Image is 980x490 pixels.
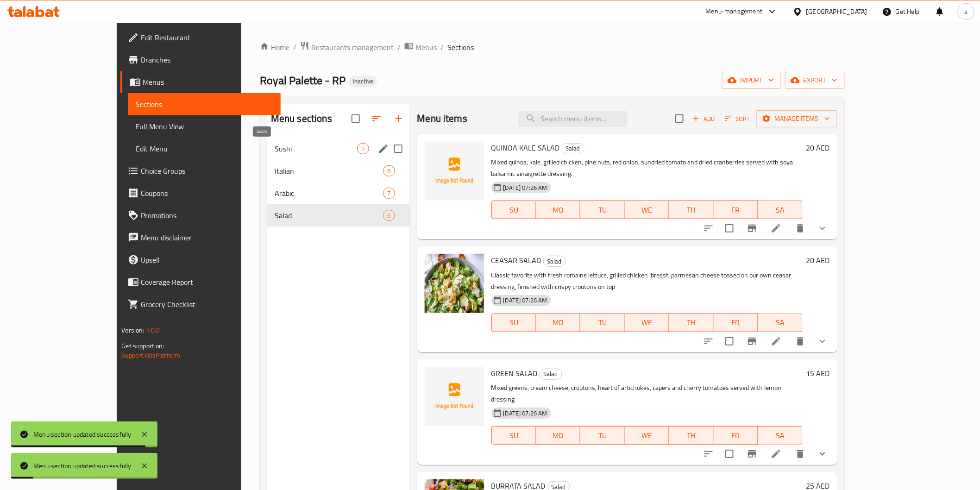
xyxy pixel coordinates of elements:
img: GREEN SALAD [425,367,484,426]
span: SU [496,429,533,442]
span: [DATE] 07:26 AM [500,409,551,418]
span: TU [584,316,621,329]
button: sort-choices [697,217,720,239]
a: Edit menu item [771,448,782,459]
button: SU [491,426,536,445]
button: show more [811,443,834,465]
span: Restaurants management [311,42,394,53]
span: Salad [275,210,383,221]
a: Menus [404,41,437,53]
span: Sections [136,99,273,110]
img: QUINOA KALE SALAD [425,141,484,201]
button: sort-choices [697,330,720,352]
span: SA [762,203,799,217]
div: items [383,210,395,221]
div: Menu-management [706,6,763,17]
span: Edit Restaurant [141,32,273,43]
span: FR [717,429,754,442]
button: TH [669,201,714,219]
span: Full Menu View [136,121,273,132]
span: Sections [447,42,474,53]
span: WE [628,429,666,442]
span: Manage items [764,113,830,125]
span: WE [628,316,666,329]
span: TH [673,203,710,217]
div: Salad [540,369,562,380]
span: a [964,6,967,17]
span: Menus [415,42,437,53]
span: export [792,75,837,86]
span: [DATE] 07:26 AM [500,183,551,192]
span: Add [691,113,716,124]
p: Mixed greens, cream cheese, croutons, heart of artichokes, capers and cherry tomatoes served with... [491,382,803,405]
button: Branch-specific-item [741,443,763,465]
button: Sort [722,112,753,126]
svg: Show Choices [817,336,828,347]
button: Branch-specific-item [741,217,763,239]
button: SU [491,201,536,219]
button: Add [689,112,719,126]
button: WE [625,426,669,445]
span: Choice Groups [141,165,273,176]
a: Menus [120,71,280,93]
button: FR [714,201,758,219]
span: TU [584,429,621,442]
a: Grocery Checklist [120,293,280,315]
button: delete [789,217,811,239]
span: Menu disclaimer [141,232,273,243]
button: edit [377,142,390,156]
div: Salad6 [267,204,410,226]
a: Edit Restaurant [120,26,280,49]
span: FR [717,203,754,217]
span: SU [496,203,533,217]
span: Version: [121,324,144,336]
a: Choice Groups [120,160,280,182]
span: 6 [383,167,394,176]
button: FR [714,426,758,445]
a: Promotions [120,204,280,226]
button: TH [669,426,714,445]
div: Salad [562,143,584,154]
span: Inactive [349,77,377,85]
a: Coupons [120,182,280,204]
button: export [785,72,845,89]
div: items [357,143,369,154]
button: delete [789,330,811,352]
span: Sort [725,113,750,124]
span: Upsell [141,254,273,265]
a: Edit Menu [128,138,280,160]
span: Sort items [719,112,756,126]
div: Sushi7edit [267,138,410,160]
span: Get support on: [121,340,164,352]
button: sort-choices [697,443,720,465]
span: MO [540,203,577,217]
input: search [518,111,628,127]
button: show more [811,330,834,352]
p: Classic favorite with fresh romaine lettuce, grilled chicken 'breast, parmesan cheese tossed on o... [491,270,803,293]
li: / [440,42,444,53]
span: Coupons [141,188,273,199]
svg: Show Choices [817,223,828,234]
span: GREEN SALAD [491,366,538,380]
span: Salad [544,256,565,267]
button: TH [669,314,714,332]
a: Support.OpsPlatform [121,349,180,361]
button: SA [758,314,803,332]
button: delete [789,443,811,465]
a: Branches [120,49,280,71]
a: Edit menu item [771,336,782,347]
span: Select to update [720,219,739,238]
button: SA [758,201,803,219]
a: Coverage Report [120,271,280,293]
a: Sections [128,93,280,115]
span: 7 [358,144,368,153]
span: [DATE] 07:26 AM [500,296,551,305]
div: Italian6 [267,160,410,182]
span: Select to update [720,332,739,351]
span: Menus [143,76,273,88]
button: Branch-specific-item [741,330,763,352]
a: Restaurants management [300,41,394,53]
span: FR [717,316,754,329]
span: Branches [141,54,273,65]
span: SA [762,429,799,442]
